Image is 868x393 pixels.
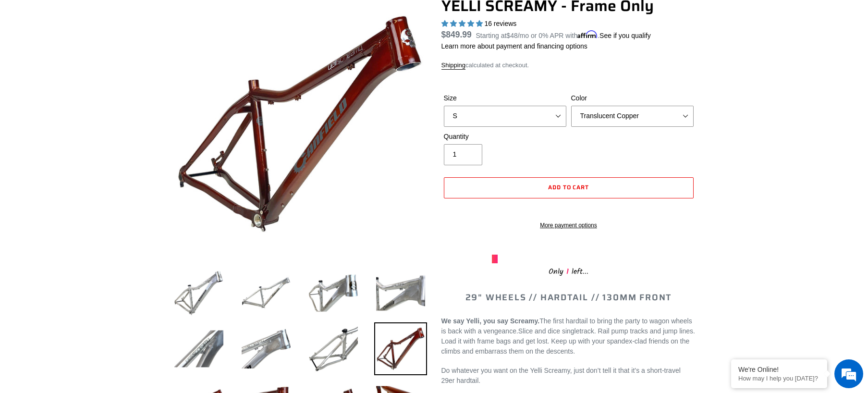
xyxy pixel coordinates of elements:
img: Load image into Gallery viewer, YELLI SCREAMY - Frame Only [240,267,293,319]
img: Load image into Gallery viewer, YELLI SCREAMY - Frame Only [172,267,225,319]
span: 16 reviews [484,20,516,27]
span: $849.99 [441,30,472,39]
button: Add to cart [444,177,694,198]
span: Add to cart [548,183,589,192]
label: Color [571,93,694,103]
img: Load image into Gallery viewer, YELLI SCREAMY - Frame Only [374,267,427,319]
a: More payment options [444,221,694,230]
b: We say Yelli, you say Screamy. [441,317,540,325]
span: Affirm [577,30,598,38]
img: Load image into Gallery viewer, YELLI SCREAMY - Frame Only [307,322,360,375]
div: calculated at checkout. [441,61,696,70]
img: Load image into Gallery viewer, YELLI SCREAMY - Frame Only [307,267,360,319]
p: Slice and dice singletrack. Rail pump tracks and jump lines. Load it with frame bags and get lost... [441,316,696,356]
span: 5.00 stars [441,20,485,27]
a: Learn more about payment and financing options [441,42,587,50]
p: How may I help you today? [738,375,820,382]
span: Do whatever you want on the Yelli Screamy, just don’t tell it that it’s a short-travel 29er hardt... [441,367,681,384]
span: $48 [506,32,517,39]
span: 29" WHEELS // HARDTAIL // 130MM FRONT [465,291,672,304]
a: Shipping [441,61,466,70]
label: Quantity [444,132,566,142]
div: Only left... [492,263,646,278]
img: Load image into Gallery viewer, YELLI SCREAMY - Frame Only [374,322,427,375]
p: Starting at /mo or 0% APR with . [476,28,651,41]
img: Load image into Gallery viewer, YELLI SCREAMY - Frame Only [240,322,293,375]
a: See if you qualify - Learn more about Affirm Financing (opens in modal) [599,32,651,39]
span: 1 [563,266,572,278]
label: Size [444,93,566,103]
img: Load image into Gallery viewer, YELLI SCREAMY - Frame Only [172,322,225,375]
div: We're Online! [738,366,820,373]
span: The first hardtail to bring the party to wagon wheels is back with a vengeance. [441,317,692,335]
